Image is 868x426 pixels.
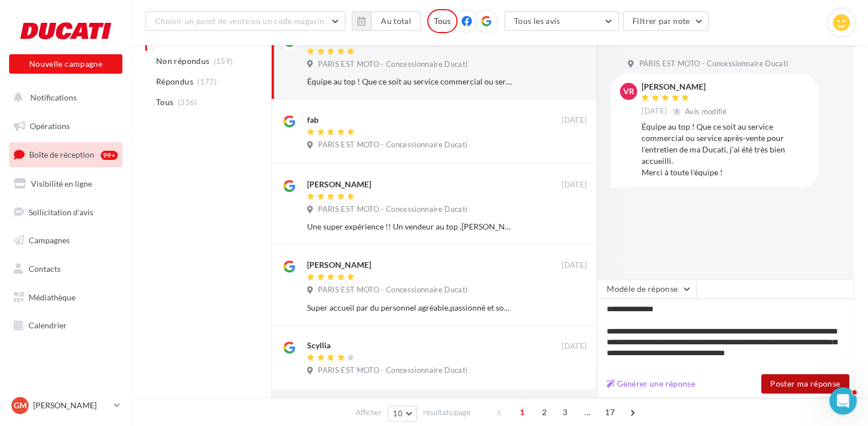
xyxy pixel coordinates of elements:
div: fab [307,114,318,126]
button: Notifications [7,86,120,110]
span: Médiathèque [29,292,75,302]
a: Campagnes [7,228,125,252]
span: 17 [600,403,619,421]
span: PARIS EST MOTO - Concessionnaire Ducati [318,140,467,150]
span: [DATE] [642,106,667,116]
span: Opérations [30,121,70,131]
span: Tous [156,97,173,108]
span: [DATE] [562,180,587,190]
a: Opérations [7,114,125,138]
span: Boîte de réception [29,150,94,159]
span: VR [623,86,634,97]
span: Notifications [30,93,77,102]
div: Super accueil par du personnel agréable,passionné et souriant. Super réactifs et efficaces pour m... [307,302,512,314]
span: 1 [513,403,531,421]
span: Afficher [356,407,381,418]
span: (159) [214,57,233,66]
span: Choisir un point de vente ou un code magasin [155,16,324,26]
span: PARIS EST MOTO - Concessionnaire Ducati [318,365,467,376]
div: 99+ [101,151,118,160]
button: Générer une réponse [602,377,700,391]
span: 10 [393,409,403,418]
span: PARIS EST MOTO - Concessionnaire Ducati [318,59,467,70]
button: Au total [352,11,421,31]
span: PARIS EST MOTO - Concessionnaire Ducati [318,204,467,215]
button: Choisir un point de vente ou un code magasin [145,11,345,31]
div: [PERSON_NAME] [307,179,371,190]
a: Médiathèque [7,286,125,310]
span: 3 [556,403,574,421]
span: Tous les avis [514,16,560,26]
div: Scyllia [307,340,331,351]
div: [PERSON_NAME] [307,259,371,271]
a: Visibilité en ligne [7,172,125,196]
div: [PERSON_NAME] [642,83,729,91]
button: Filtrer par note [623,11,709,31]
button: Nouvelle campagne [9,54,122,74]
a: Contacts [7,257,125,281]
span: (177) [197,77,217,86]
span: résultats/page [423,407,471,418]
span: Campagnes [29,235,70,245]
button: Tous les avis [504,11,619,31]
p: [PERSON_NAME] [33,400,109,411]
span: Non répondus [156,55,209,67]
span: Répondus [156,76,193,87]
span: GM [14,400,27,411]
span: PARIS EST MOTO - Concessionnaire Ducati [318,285,467,295]
span: ... [578,403,596,421]
a: Boîte de réception99+ [7,142,125,167]
span: Sollicitation d'avis [29,207,93,216]
span: Calendrier [29,320,67,330]
span: Visibilité en ligne [31,179,92,188]
span: [DATE] [562,341,587,352]
span: Contacts [29,264,61,274]
div: Équipe au top ! Que ce soit au service commercial ou service après-vente pour l'entretien de ma D... [307,76,512,87]
a: GM [PERSON_NAME] [9,395,122,416]
button: Modèle de réponse [597,279,696,299]
span: (336) [178,98,197,107]
span: 2 [535,403,554,421]
span: PARIS EST MOTO - Concessionnaire Ducati [639,59,788,69]
a: Sollicitation d'avis [7,200,125,224]
div: Une super expérience !! Un vendeur au top ,[PERSON_NAME] nous accueil conseil et est très efficac... [307,221,512,232]
span: [DATE] [562,260,587,271]
a: Calendrier [7,314,125,337]
iframe: Intercom live chat [829,387,857,415]
button: Poster ma réponse [761,374,849,393]
button: Au total [371,11,421,31]
span: [DATE] [562,115,587,126]
div: Équipe au top ! Que ce soit au service commercial ou service après-vente pour l'entretien de ma D... [642,121,809,178]
button: 10 [388,405,417,421]
div: Tous [427,9,457,33]
span: Avis modifié [685,107,727,116]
